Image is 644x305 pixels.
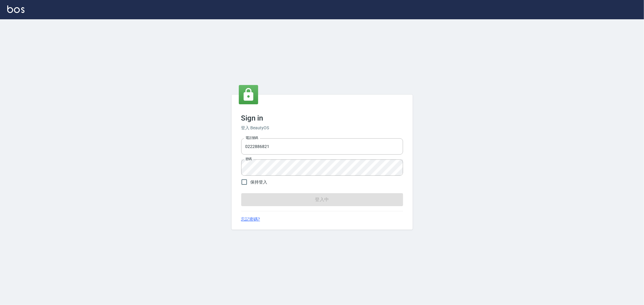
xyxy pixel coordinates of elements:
a: 忘記密碼? [241,216,260,222]
label: 密碼 [245,157,252,161]
label: 電話號碼 [245,136,258,140]
h3: Sign in [241,114,403,122]
span: 保持登入 [251,179,268,185]
h6: 登入 BeautyOS [241,125,403,131]
img: Logo [7,5,24,13]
